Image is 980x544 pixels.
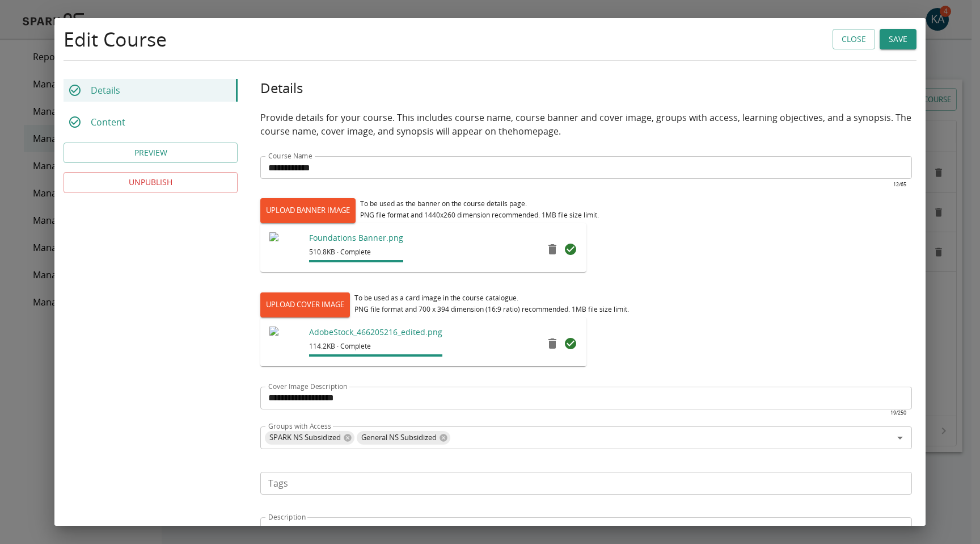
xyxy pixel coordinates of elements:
[269,327,303,361] img: https://sparklms-mediaproductionbucket-ttjvcbkz8ul7.s3.amazonaws.com/mimg/82505af8be6144fd89434ac...
[268,382,348,391] label: Cover Image Description
[265,431,354,445] div: SPARK NS Subsidized
[354,292,629,315] div: To be used as a card image in the course catalogue. PNG file format and 700 x 394 dimension (16:9...
[309,260,403,262] span: File upload progress
[91,115,125,129] p: Content
[309,232,403,244] p: Foundations Banner.png
[268,151,312,161] label: Course Name
[260,292,350,317] label: UPLOAD COVER IMAGE
[541,332,564,355] button: remove
[880,29,916,50] button: Save
[64,172,238,193] button: UNPUBLISH
[541,238,564,261] button: remove
[892,430,908,446] button: Open
[357,431,441,444] span: General NS Subsidized
[357,431,450,445] div: General NS Subsidized
[91,83,120,97] p: Details
[265,431,345,444] span: SPARK NS Subsidized
[309,327,442,338] p: AdobeStock_466205216_edited.png
[309,354,442,357] span: File upload progress
[360,198,599,221] div: To be used as the banner on the course details page. PNG file format and 1440x260 dimension recom...
[64,143,238,164] button: Preview
[260,198,356,223] label: UPLOAD BANNER IMAGE
[268,421,331,431] label: Groups with Access
[260,79,912,97] h5: Details
[64,79,238,133] div: Course Builder Tabs
[64,27,167,51] h4: Edit Course
[260,106,912,143] p: Provide details for your course. This includes course name, course banner and cover image, groups...
[309,341,442,352] span: 114.2KB · Complete
[833,29,875,50] button: Close
[269,232,303,266] img: https://sparklms-mediaproductionbucket-ttjvcbkz8ul7.s3.amazonaws.com/mimg/1bd2ffd1accc43b9a463a46...
[309,246,403,258] span: 510.8KB · Complete
[268,512,306,522] label: Description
